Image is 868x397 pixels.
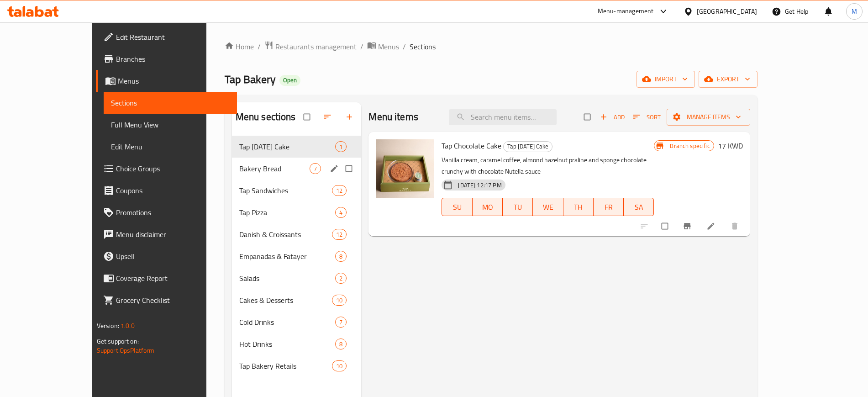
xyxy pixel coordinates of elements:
span: 10 [332,296,346,305]
button: Manage items [667,109,750,126]
div: items [332,229,347,240]
li: / [360,41,363,52]
span: Cakes & Desserts [239,295,332,306]
div: Salads2 [232,267,362,289]
div: items [310,163,321,174]
span: 7 [310,164,321,173]
div: Tap Ramadan Cake [503,141,552,152]
span: Full Menu View [111,119,230,130]
div: items [335,207,347,218]
nav: breadcrumb [225,41,758,53]
span: export [706,74,750,85]
span: Hot Drinks [239,339,336,349]
div: items [335,273,347,284]
span: Tap Bakery [225,69,276,90]
span: Select section [579,108,598,126]
span: 1.0.0 [121,320,135,332]
div: items [332,295,347,306]
button: TH [563,198,594,216]
button: MO [473,198,503,216]
span: TH [567,201,590,214]
span: Empanadas & Fatayer [239,251,336,262]
span: 10 [332,362,346,371]
p: Vanilla cream, caramel coffee, almond hazelnut praline and sponge chocolate crunchy with chocolat... [442,154,654,177]
div: Tap Pizza4 [232,201,362,223]
span: FR [597,201,620,214]
a: Edit menu item [706,222,717,231]
a: Sections [104,92,237,114]
span: Menus [378,41,399,52]
a: Restaurants management [264,41,357,53]
span: Menu disclaimer [116,229,230,240]
nav: Menu sections [232,132,362,381]
img: Tap Chocolate Cake [376,139,434,198]
span: Branch specific [666,142,713,150]
div: items [332,360,347,371]
button: edit [328,163,342,175]
div: Cakes & Desserts10 [232,289,362,311]
div: items [335,339,347,349]
button: Add section [339,107,361,127]
span: Version: [97,320,119,332]
h6: 17 KWD [718,139,743,152]
div: Tap Ramadan Cake [239,141,336,152]
span: 12 [332,230,346,239]
span: 8 [336,340,346,349]
div: Open [279,75,300,86]
h2: Menu sections [236,110,296,124]
button: TU [503,198,533,216]
span: Add item [598,110,627,124]
div: Cold Drinks7 [232,311,362,333]
span: Tap [DATE] Cake [504,141,552,152]
span: Open [279,76,300,84]
a: Edit Restaurant [96,26,237,48]
div: Tap Pizza [239,207,336,218]
span: Tap Bakery Retails [239,360,332,371]
div: Empanadas & Fatayer8 [232,245,362,267]
span: Choice Groups [116,163,230,174]
span: 2 [336,274,346,283]
span: Bakery Bread [239,163,310,174]
a: Support.OpsPlatform [97,344,155,356]
span: Menus [118,75,230,86]
div: Danish & Croissants12 [232,223,362,245]
div: Bakery Bread7edit [232,158,362,180]
span: TU [506,201,529,214]
div: items [335,251,347,262]
div: Danish & Croissants [239,229,332,240]
span: 7 [336,318,346,327]
span: Select to update [656,217,675,235]
span: Promotions [116,207,230,218]
a: Promotions [96,201,237,223]
span: Tap Chocolate Cake [442,139,501,153]
span: Sections [410,41,436,52]
button: WE [533,198,563,216]
button: SU [442,198,472,216]
span: M [852,6,857,16]
a: Menus [367,41,399,53]
div: Tap Bakery Retails10 [232,355,362,377]
span: Sort sections [317,107,339,127]
button: Add [598,110,627,124]
span: Coverage Report [116,273,230,284]
span: Tap [DATE] Cake [239,141,336,152]
button: delete [725,216,747,236]
div: items [335,141,347,152]
span: Add [600,112,625,122]
span: Restaurants management [275,41,357,52]
span: Branches [116,53,230,64]
h2: Menu items [368,110,418,124]
span: Cold Drinks [239,317,336,328]
span: 12 [332,186,346,195]
a: Coupons [96,180,237,201]
a: Full Menu View [104,114,237,136]
span: Tap Sandwiches [239,185,332,196]
span: Sort [633,112,661,122]
span: Grocery Checklist [116,295,230,306]
span: Edit Restaurant [116,32,230,42]
div: [GEOGRAPHIC_DATA] [697,6,757,16]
